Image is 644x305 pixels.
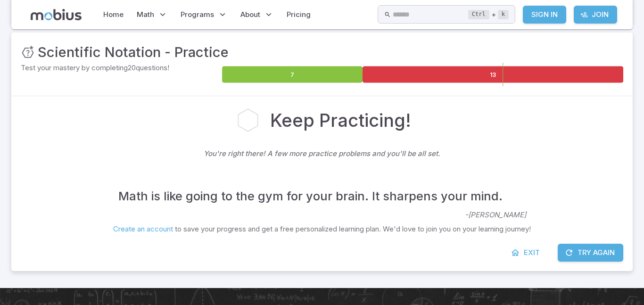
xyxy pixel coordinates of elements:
[465,172,526,220] p: - [PERSON_NAME]
[113,224,531,234] p: to save your progress and get a free personalized learning plan. We'd love to join you on your le...
[38,42,229,63] h3: Scientific Notation - Practice
[181,9,214,20] span: Programs
[498,10,509,19] kbd: k
[558,244,623,262] button: Try Again
[113,224,173,233] a: Create an account
[468,9,509,20] div: +
[21,63,220,73] p: Test your mastery by completing 20 questions!
[506,244,546,262] a: Exit
[284,4,314,25] a: Pricing
[524,247,540,258] span: Exit
[204,139,440,168] p: You're right there! A few more practice problems and you'll be all set.
[100,4,126,25] a: Home
[523,6,566,24] a: Sign In
[574,6,617,24] a: Join
[118,187,503,206] h4: Math is like going to the gym for your brain. It sharpens your mind.
[270,107,411,133] h2: Keep Practicing!
[468,10,489,19] kbd: Ctrl
[240,9,260,20] span: About
[137,9,154,20] span: Math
